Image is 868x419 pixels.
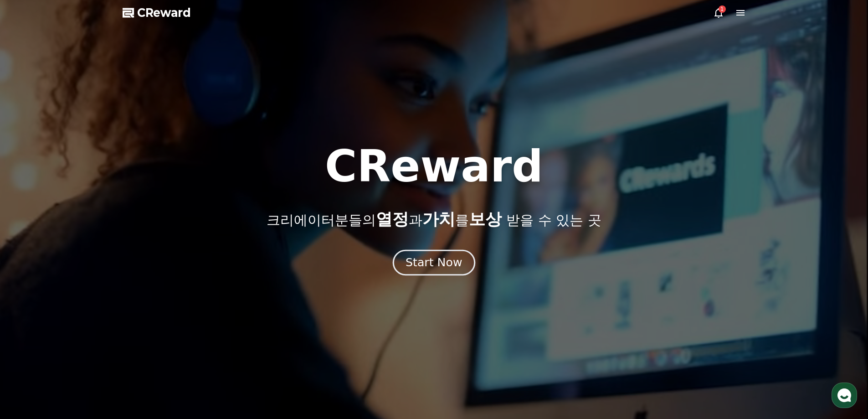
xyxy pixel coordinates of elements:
[719,5,726,13] div: 1
[118,289,175,312] a: 설정
[713,7,724,18] a: 1
[395,259,473,268] a: Start Now
[123,5,191,20] a: CReward
[137,5,191,20] span: CReward
[3,289,60,312] a: 홈
[393,249,475,275] button: Start Now
[406,255,462,270] div: Start Now
[60,289,118,312] a: 대화
[422,210,455,228] span: 가치
[325,145,543,188] h1: CReward
[376,210,409,228] span: 열정
[83,303,94,310] span: 대화
[469,210,502,228] span: 보상
[267,210,601,228] p: 크리에이터분들의 과 를 받을 수 있는 곳
[141,303,152,310] span: 설정
[29,303,34,310] span: 홈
